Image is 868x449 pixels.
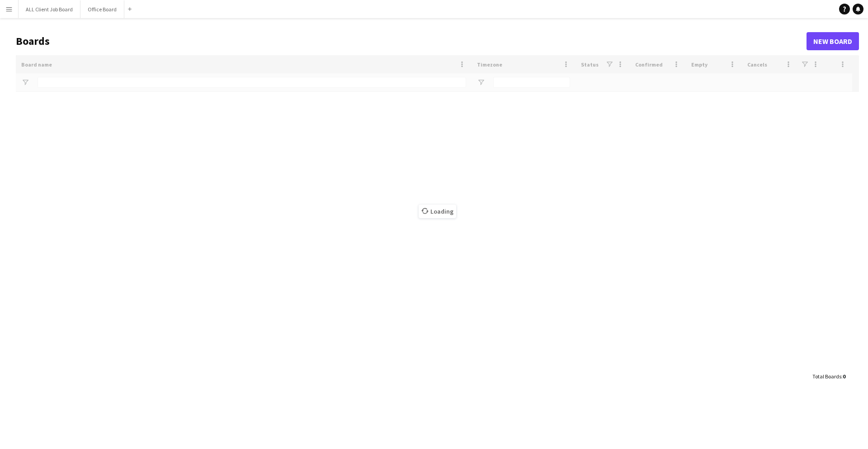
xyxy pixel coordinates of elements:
[16,34,807,48] h1: Boards
[812,373,841,380] span: Total Boards
[843,373,845,380] span: 0
[19,0,80,18] button: ALL Client Job Board
[419,205,456,218] span: Loading
[812,368,845,385] div: :
[807,32,859,50] a: New Board
[80,0,124,18] button: Office Board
